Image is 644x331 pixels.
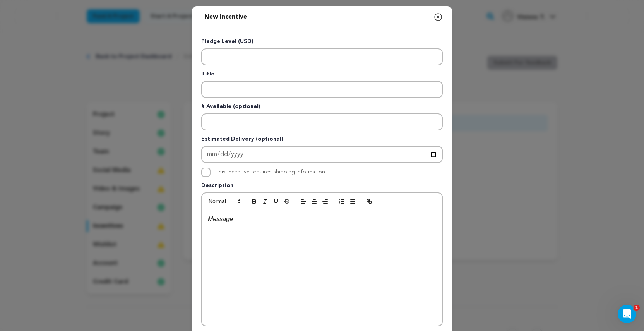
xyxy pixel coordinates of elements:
[201,146,443,163] input: Enter Estimated Delivery
[201,48,443,65] input: Enter level
[215,169,325,175] label: This incentive requires shipping information
[634,305,640,311] span: 1
[201,38,443,48] p: Pledge Level (USD)
[201,113,443,130] input: Enter number available
[201,135,443,146] p: Estimated Delivery (optional)
[201,182,443,192] p: Description
[201,70,443,81] p: Title
[201,9,250,25] h2: New Incentive
[201,103,443,113] p: # Available (optional)
[618,305,636,323] iframe: Intercom live chat
[201,81,443,98] input: Enter title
